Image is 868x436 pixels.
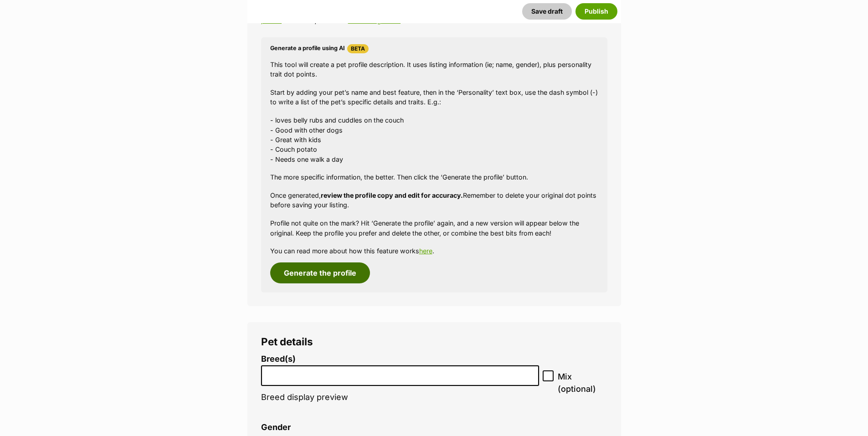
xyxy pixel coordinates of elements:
p: Start by adding your pet’s name and best feature, then in the ‘Personality’ text box, use the das... [270,87,598,107]
label: Gender [261,423,291,432]
strong: review the profile copy and edit for accuracy. [321,191,463,199]
p: The more specific information, the better. Then click the ‘Generate the profile’ button. [270,172,598,182]
li: Breed display preview [261,354,539,411]
button: Publish [575,3,617,20]
button: Generate the profile [270,262,370,283]
h4: Generate a profile using AI [270,44,598,53]
button: Save draft [522,3,572,20]
p: Once generated, Remember to delete your original dot points before saving your listing. [270,190,598,210]
span: Mix (optional) [558,370,607,395]
a: here [419,247,432,255]
p: This tool will create a pet profile description. It uses listing information (ie; name, gender), ... [270,60,598,79]
span: Pet details [261,335,313,348]
label: Breed(s) [261,354,539,364]
span: Beta [347,44,369,53]
p: You can read more about how this feature works . [270,246,598,256]
p: - loves belly rubs and cuddles on the couch - Good with other dogs - Great with kids - Couch pota... [270,115,598,164]
p: Profile not quite on the mark? Hit ‘Generate the profile’ again, and a new version will appear be... [270,218,598,238]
